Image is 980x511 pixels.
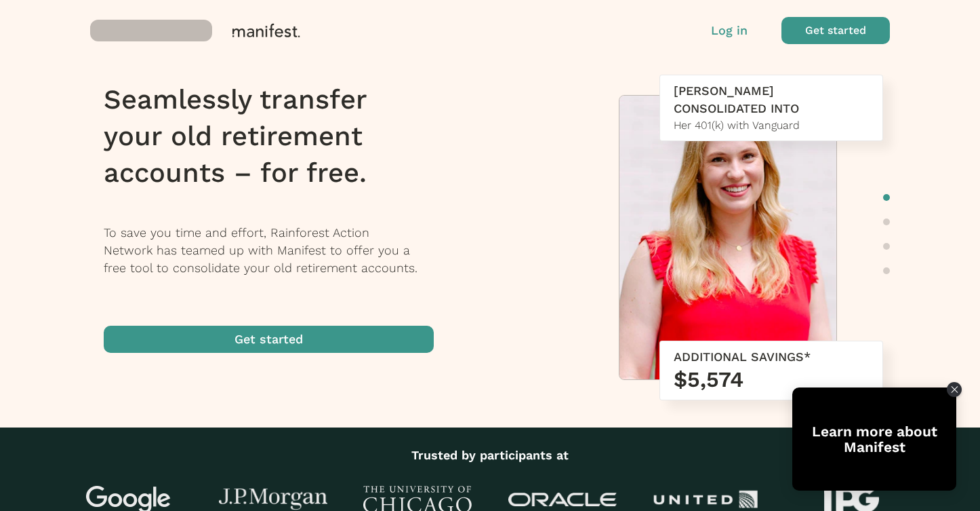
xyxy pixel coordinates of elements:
img: Oracle [508,493,617,507]
h1: Seamlessly transfer your old retirement accounts – for free. [104,81,451,191]
div: Tolstoy bubble widget [792,387,956,491]
img: Meredith [619,96,836,386]
button: Log in [711,22,748,39]
p: To save you time and effort, Rainforest Action Network has teamed up with Manifest to offer you a... [104,224,451,277]
img: J.P Morgan [219,489,327,511]
div: Learn more about Manifest [792,423,956,455]
div: Open Tolstoy widget [792,387,956,491]
button: vendor logo [90,17,497,44]
div: ADDITIONAL SAVINGS* [674,348,869,366]
button: Get started [781,17,890,44]
div: Open Tolstoy [792,387,956,491]
div: Close Tolstoy widget [947,382,962,397]
div: Her 401(k) with Vanguard [674,117,869,134]
div: [PERSON_NAME] CONSOLIDATED INTO [674,82,869,117]
h3: $5,574 [674,366,869,393]
button: Get started [104,326,434,353]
